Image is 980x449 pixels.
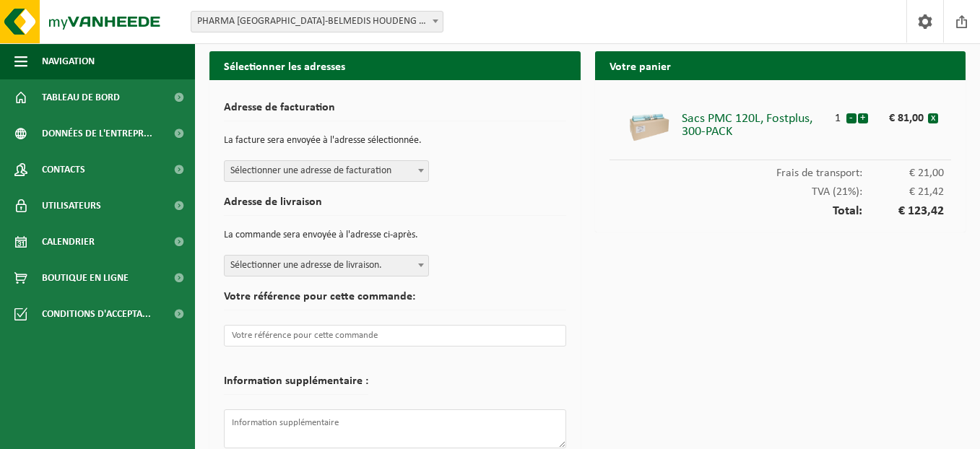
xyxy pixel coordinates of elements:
[191,12,443,32] span: PHARMA BELGIUM-BELMEDIS HOUDENG - HOUDENG-AIMERIES
[610,179,952,198] div: TVA (21%):
[224,325,566,346] input: Votre référence pour cette commande
[862,205,944,218] span: € 123,42
[682,105,829,139] div: Sacs PMC 120L, Fostplus, 300-PACK
[42,43,95,79] span: Navigation
[846,113,857,123] button: -
[42,224,95,260] span: Calendrier
[878,105,927,124] div: € 81,00
[42,188,101,224] span: Utilisateurs
[224,128,566,153] p: La facture sera envoyée à l'adresse sélectionnée.
[225,256,428,276] span: Sélectionner une adresse de livraison.
[928,113,938,123] button: x
[595,51,966,79] h2: Votre panier
[42,260,129,296] span: Boutique en ligne
[610,160,952,179] div: Frais de transport:
[224,160,429,182] span: Sélectionner une adresse de facturation
[862,167,944,179] span: € 21,00
[829,105,846,124] div: 1
[224,223,566,248] p: La commande sera envoyée à l'adresse ci-après.
[224,196,566,216] h2: Adresse de livraison
[224,102,566,121] h2: Adresse de facturation
[862,186,944,198] span: € 21,42
[209,51,581,79] h2: Sélectionner les adresses
[42,152,85,188] span: Contacts
[610,198,952,218] div: Total:
[42,115,152,152] span: Données de l'entrepr...
[224,375,368,395] h2: Information supplémentaire :
[858,113,868,123] button: +
[224,291,566,310] h2: Votre référence pour cette commande:
[224,255,429,276] span: Sélectionner une adresse de livraison.
[628,105,671,149] img: 01-000497
[225,161,428,181] span: Sélectionner une adresse de facturation
[42,296,151,332] span: Conditions d'accepta...
[191,11,443,32] span: PHARMA BELGIUM-BELMEDIS HOUDENG - HOUDENG-AIMERIES
[42,79,120,115] span: Tableau de bord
